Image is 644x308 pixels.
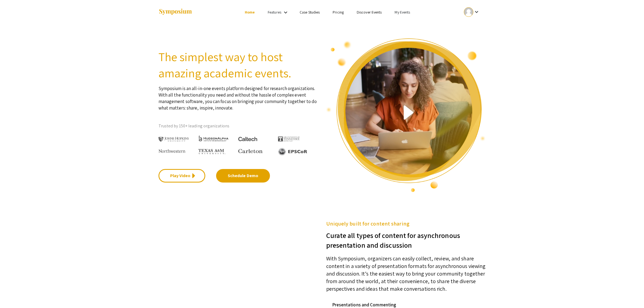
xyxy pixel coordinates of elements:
h5: Uniquely built for content sharing [326,220,486,228]
img: Northwestern [158,149,186,153]
img: EPSCOR [278,148,308,155]
p: Symposium is an all-in-one events platform designed for research organizations. With all the func... [158,81,318,111]
a: Home [245,10,255,15]
iframe: Chat [621,284,640,304]
button: Expand account dropdown [458,6,486,18]
img: Texas A&M University [198,149,225,154]
a: Features [268,10,281,15]
a: My Events [395,10,410,15]
img: Symposium by ForagerOne [158,8,192,16]
h3: Curate all types of content for asynchronous presentation and discussion [326,228,486,250]
a: Case Studies [300,10,320,15]
a: Discover Events [357,10,382,15]
a: Pricing [333,10,344,15]
img: Johns Hopkins University [158,137,189,142]
h2: The simplest way to host amazing academic events. [158,49,318,81]
img: The University of Tennessee [278,137,300,141]
h4: Presentations and Commenting [332,302,482,307]
img: video overview of Symposium [326,38,486,193]
img: Caltech [238,137,257,141]
mat-icon: Expand Features list [282,9,289,16]
img: Carleton [238,149,263,153]
img: HudsonAlpha [198,135,229,141]
p: Trusted by 150+ leading organizations [158,122,318,130]
p: With Symposium, organizers can easily collect, review, and share content in a variety of presenta... [326,250,486,293]
a: Schedule Demo [216,169,270,183]
a: Play Video [158,169,205,183]
mat-icon: Expand account dropdown [473,9,480,15]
